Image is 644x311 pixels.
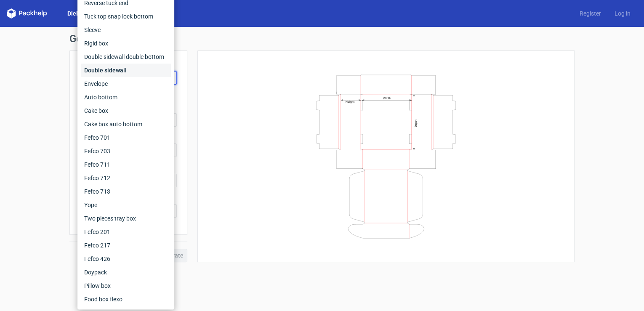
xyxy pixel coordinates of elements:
[81,10,171,23] div: Tuck top snap lock bottom
[81,117,171,131] div: Cake box auto bottom
[81,171,171,185] div: Fefco 712
[81,64,171,77] div: Double sidewall
[61,9,96,18] a: Dielines
[345,100,354,103] text: Height
[81,279,171,292] div: Pillow box
[81,252,171,266] div: Fefco 426
[69,34,575,44] h1: Generate new dieline
[81,198,171,212] div: Yope
[81,131,171,144] div: Fefco 701
[81,90,171,104] div: Auto bottom
[81,239,171,252] div: Fefco 217
[81,144,171,158] div: Fefco 703
[573,9,608,18] a: Register
[383,96,391,100] text: Width
[81,104,171,117] div: Cake box
[81,37,171,50] div: Rigid box
[81,225,171,239] div: Fefco 201
[81,158,171,171] div: Fefco 711
[81,77,171,90] div: Envelope
[81,292,171,306] div: Food box flexo
[81,185,171,198] div: Fefco 713
[414,119,417,127] text: Depth
[81,212,171,225] div: Two pieces tray box
[608,9,637,18] a: Log in
[81,50,171,64] div: Double sidewall double bottom
[81,266,171,279] div: Doypack
[81,23,171,37] div: Sleeve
